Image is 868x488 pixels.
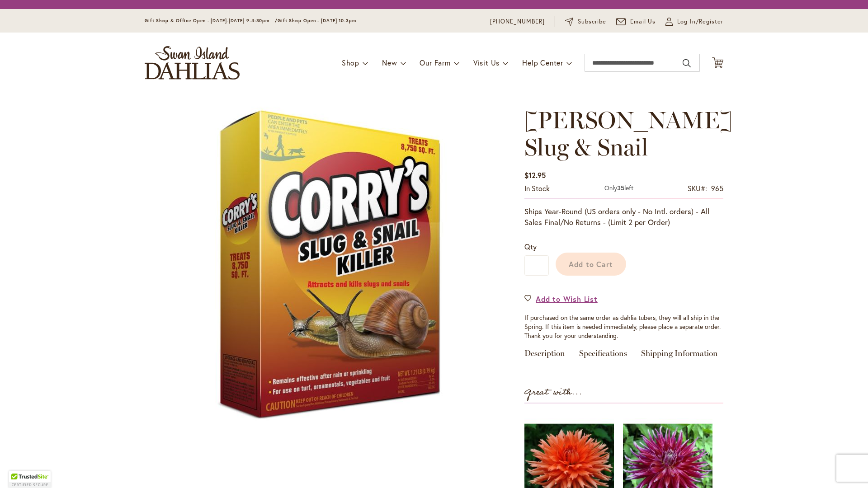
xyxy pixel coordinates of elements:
span: Gift Shop Open - [DATE] 10-3pm [278,18,356,23]
div: Only 35 left [604,183,633,194]
div: If purchased on the same order as dahlia tubers, they will all ship in the Spring. If this item i... [524,313,723,340]
span: Add to Wish List [536,294,598,304]
a: [PHONE_NUMBER] [490,17,545,26]
span: Email Us [630,17,656,26]
iframe: Launch Accessibility Center [7,456,32,481]
span: Shop [342,58,359,67]
span: Log In/Register [677,17,723,26]
a: store logo [145,46,240,80]
a: Log In/Register [665,17,723,26]
span: In stock [524,183,550,193]
div: 965 [711,183,723,194]
span: Visit Us [473,58,500,67]
span: Our Farm [420,58,450,67]
p: Ships Year-Round (US orders only - No Intl. orders) - All Sales Final/No Returns - (Limit 2 per O... [524,206,723,228]
div: Availability [524,183,550,194]
span: Gift Shop & Office Open - [DATE]-[DATE] 9-4:30pm / [145,18,278,23]
a: Add to Wish List [524,294,598,304]
span: $12.95 [524,170,546,180]
a: Email Us [616,17,656,26]
strong: SKU [688,183,707,193]
a: Specifications [579,349,627,362]
img: main product photo [172,107,488,423]
span: Subscribe [578,17,606,26]
button: Search [683,56,691,70]
strong: 35 [617,183,624,192]
span: [PERSON_NAME] Slug & Snail [524,106,733,161]
a: Description [524,349,565,362]
span: Help Center [522,58,563,67]
span: Qty [524,242,537,251]
div: Detailed Product Info [524,349,723,362]
a: Shipping Information [641,349,718,362]
a: Subscribe [565,17,606,26]
span: New [382,58,397,67]
strong: Great with... [524,385,582,400]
